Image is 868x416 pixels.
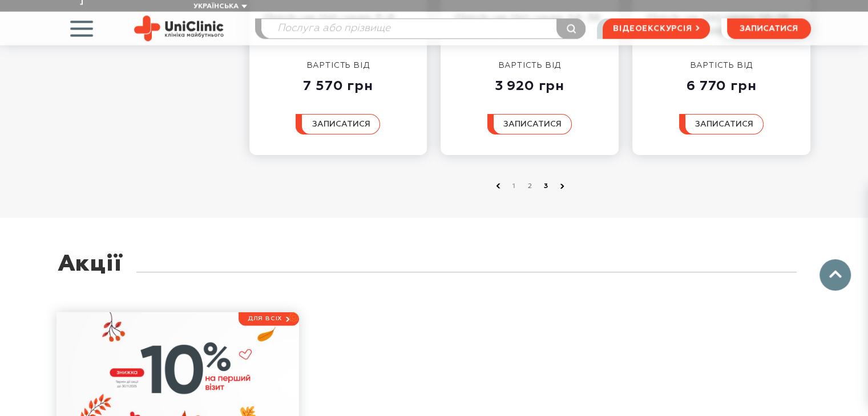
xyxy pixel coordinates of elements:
[679,114,764,134] button: записатися
[58,252,122,295] div: Акції
[312,120,370,128] span: записатися
[613,19,692,38] span: відеоекскурсія
[307,62,370,70] span: вартість від
[261,19,586,38] input: Послуга або прізвище
[296,71,380,95] div: 7 570 грн
[296,114,380,134] button: записатися
[690,62,753,70] span: вартість від
[193,3,239,10] span: Українська
[247,315,282,322] span: Для всіх
[540,181,552,192] a: 3
[487,71,572,95] div: 3 920 грн
[679,71,764,95] div: 6 770 грн
[487,114,572,134] button: записатися
[503,120,562,128] span: записатися
[191,2,247,11] button: Українська
[499,62,562,70] span: вартість від
[740,25,798,32] span: записатися
[508,181,520,192] a: 1
[695,120,753,128] span: записатися
[134,15,224,41] img: Uniclinic
[603,18,709,39] a: відеоекскурсія
[727,18,811,39] button: записатися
